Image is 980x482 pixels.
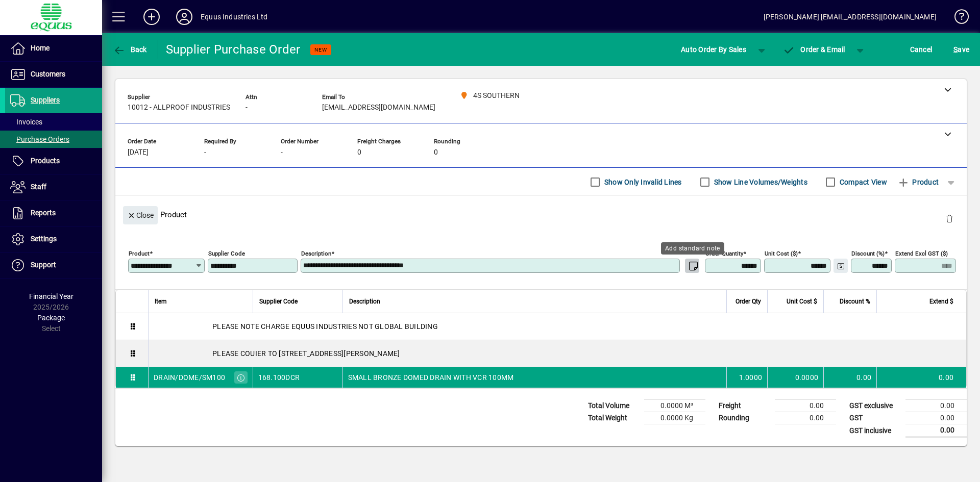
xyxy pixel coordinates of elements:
a: Reports [5,200,102,226]
app-page-header-button: Delete [937,214,962,223]
a: Knowledge Base [947,2,967,35]
span: 0 [434,148,438,157]
span: 0 [357,148,361,157]
a: Products [5,148,102,174]
span: [DATE] [128,148,149,157]
a: Purchase Orders [5,131,102,148]
mat-label: Description [301,250,331,257]
td: 1.0000 [726,367,767,388]
label: Show Line Volumes/Weights [712,177,807,187]
span: Discount % [840,296,870,307]
span: Suppliers [31,96,60,104]
span: NEW [314,46,327,53]
button: Order & Email [778,40,850,59]
label: Show Only Invalid Lines [602,177,682,187]
app-page-header-button: Close [120,210,160,219]
span: 10012 - ALLPROOF INDUSTRIES [128,104,230,112]
td: 0.00 [905,412,967,424]
mat-label: Supplier Code [208,250,245,257]
span: Reports [31,209,56,217]
mat-label: Extend excl GST ($) [895,250,948,257]
label: Compact View [838,177,887,187]
td: GST exclusive [844,400,905,412]
div: Equus Industries Ltd [201,9,268,25]
td: GST [844,412,905,424]
mat-label: Discount (%) [851,250,885,257]
td: 0.0000 Kg [644,412,705,424]
div: Add standard note [661,242,724,255]
button: Auto Order By Sales [676,40,751,59]
span: - [204,148,206,157]
span: Package [37,314,65,322]
span: Back [113,45,147,54]
span: ave [953,41,969,58]
span: Support [31,261,56,269]
span: Product [897,174,939,190]
span: Home [31,44,50,52]
td: Rounding [714,412,775,424]
button: Change Price Levels [834,259,848,273]
span: - [246,104,248,112]
span: [EMAIL_ADDRESS][DOMAIN_NAME] [322,104,435,112]
td: 0.00 [905,400,967,412]
button: Save [951,40,972,59]
mat-label: Product [129,250,150,257]
mat-label: Unit Cost ($) [765,250,798,257]
span: Extend $ [929,296,953,307]
span: Customers [31,70,65,78]
div: PLEASE COUIER TO [STREET_ADDRESS][PERSON_NAME] [149,340,966,367]
td: 0.00 [775,412,836,424]
td: 0.00 [905,424,967,437]
span: SMALL BRONZE DOMED DRAIN WITH VCR 100MM [348,372,514,383]
button: Close [123,206,158,224]
span: Invoices [10,118,42,126]
td: 0.0000 [767,367,823,388]
div: Product [115,196,967,233]
td: 0.00 [775,400,836,412]
div: PLEASE NOTE CHARGE EQUUS INDUSTRIES NOT GLOBAL BUILDING [149,313,966,340]
button: Add [135,8,168,26]
button: Delete [937,206,962,231]
button: Product [892,173,944,191]
td: 0.00 [823,367,876,388]
span: Close [127,207,154,224]
button: Profile [168,8,201,26]
td: Freight [714,400,775,412]
span: Unit Cost $ [787,296,817,307]
span: Order Qty [736,296,761,307]
button: Cancel [908,40,935,59]
span: Order & Email [783,45,845,54]
span: Supplier Code [259,296,298,307]
td: Total Weight [583,412,644,424]
span: - [281,148,283,157]
a: Invoices [5,113,102,131]
td: 168.100DCR [253,367,342,388]
div: Supplier Purchase Order [166,41,301,58]
span: Cancel [910,41,933,58]
span: Products [31,157,60,165]
a: Home [5,36,102,61]
button: Back [110,40,150,59]
span: Item [155,296,167,307]
span: Auto Order By Sales [681,41,746,58]
td: Total Volume [583,400,644,412]
app-page-header-button: Back [102,40,158,59]
a: Customers [5,62,102,87]
td: 0.00 [876,367,966,388]
td: GST inclusive [844,424,905,437]
a: Staff [5,174,102,200]
span: Description [349,296,380,307]
span: S [953,45,958,54]
span: Settings [31,235,57,243]
div: DRAIN/DOME/SM100 [154,372,225,383]
span: Purchase Orders [10,135,69,143]
a: Support [5,252,102,278]
span: Staff [31,183,46,191]
td: 0.0000 M³ [644,400,705,412]
a: Settings [5,226,102,252]
div: [PERSON_NAME] [EMAIL_ADDRESS][DOMAIN_NAME] [764,9,937,25]
span: Financial Year [29,292,73,300]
